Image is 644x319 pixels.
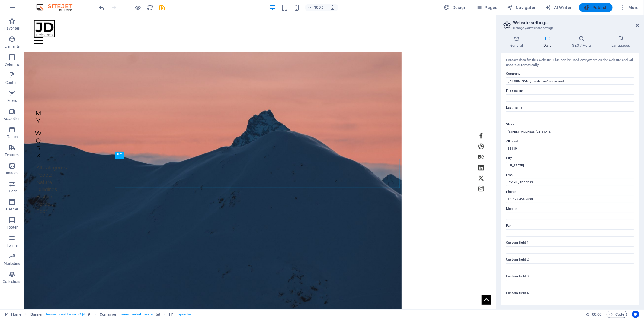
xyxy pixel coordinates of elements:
[506,138,634,145] label: ZIP code
[506,70,634,77] label: Company
[506,87,634,94] label: First name
[100,311,117,318] span: Click to select. Double-click to edit
[506,256,634,263] label: Custom field 2
[476,5,497,11] span: Pages
[563,36,602,48] h4: SEO / Meta
[513,20,639,25] h2: Website settings
[7,225,18,230] p: Footer
[4,26,20,31] p: Favorites
[442,3,469,12] button: Design
[88,313,90,316] i: This element is a customizable preset
[330,5,335,10] i: On resize automatically adjust zoom level to fit chosen device.
[506,188,634,196] label: Phone
[5,311,21,318] a: Click to cancel selection. Double-click to open Pages
[7,134,18,139] p: Tables
[159,4,166,11] button: save
[134,4,142,11] button: Click here to leave preview mode and continue editing
[442,3,469,12] div: Design (Ctrl+Alt+Y)
[30,311,43,318] span: Click to select. Double-click to edit
[620,5,639,11] span: More
[3,279,21,284] p: Collections
[534,36,563,48] h4: Data
[506,58,634,68] div: Contact data for this website. This can be used everywhere on the website and will update automat...
[119,311,154,318] span: . banner-content .parallax
[592,311,601,318] span: 00 00
[4,116,21,121] p: Accordion
[506,222,634,229] label: Fax
[6,207,18,212] p: Header
[506,290,634,297] label: Custom field 4
[6,171,18,175] p: Images
[98,4,105,11] i: Undo: Edit headline (Ctrl+Z)
[506,239,634,246] label: Custom field 1
[506,273,634,280] label: Custom field 3
[8,189,17,194] p: Slider
[169,311,174,318] span: Click to select. Double-click to edit
[177,311,191,318] span: . typewriter
[314,4,324,11] h6: 100%
[444,5,467,11] span: Design
[602,36,639,48] h4: Languages
[632,311,639,318] button: Usercentrics
[474,3,500,12] button: Pages
[45,311,85,318] span: . banner .preset-banner-v3-jd
[579,3,613,12] button: Publish
[507,5,536,11] span: Navigator
[607,311,627,318] button: Code
[5,62,20,67] p: Columns
[546,5,572,11] span: AI Writer
[7,98,17,103] p: Boxes
[30,311,191,318] nav: breadcrumb
[501,36,534,48] h4: General
[7,243,18,248] p: Forms
[609,311,624,318] span: Code
[5,80,19,85] p: Content
[505,3,538,12] button: Navigator
[506,155,634,162] label: City
[506,121,634,128] label: Street
[586,311,602,318] h6: Session time
[584,5,608,11] span: Publish
[35,4,80,11] img: Editor Logo
[596,312,597,317] span: :
[5,44,20,49] p: Elements
[543,3,574,12] button: AI Writer
[305,4,326,11] button: 100%
[147,4,154,11] i: Reload page
[506,205,634,213] label: Mobile
[506,104,634,111] label: Last name
[506,172,634,179] label: Email
[5,153,19,157] p: Features
[156,313,160,316] i: This element contains a background
[4,261,20,266] p: Marketing
[98,4,105,11] button: undo
[146,4,154,11] button: reload
[617,3,641,12] button: More
[513,25,627,31] h3: Manage your website settings
[159,4,166,11] i: Save (Ctrl+S)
